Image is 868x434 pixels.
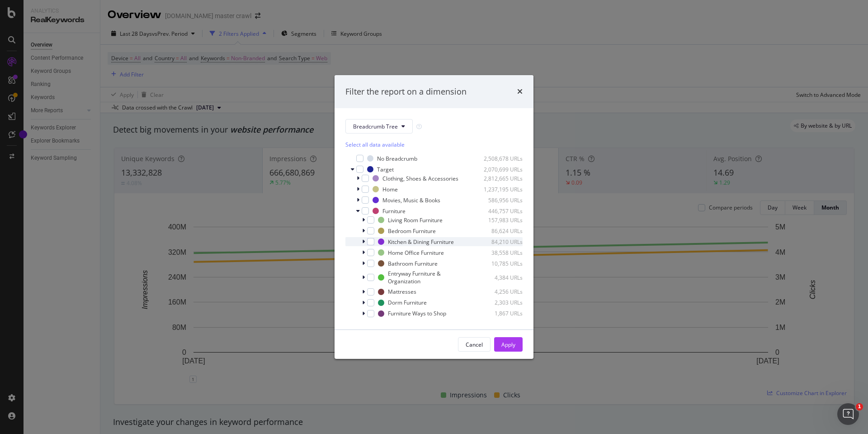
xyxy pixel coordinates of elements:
div: 586,956 URLs [478,196,523,204]
div: modal [335,75,533,359]
iframe: Intercom live chat [837,403,859,425]
div: 86,624 URLs [478,227,523,235]
div: Clothing, Shoes & Accessories [382,175,458,182]
div: Mattresses [388,288,416,296]
div: Bedroom Furniture [388,227,436,235]
div: 157,983 URLs [478,216,523,224]
div: Furniture Ways to Shop [388,310,446,317]
div: Cancel [466,341,483,348]
div: 2,303 URLs [478,299,523,306]
div: 2,508,678 URLs [478,155,523,162]
button: Apply [494,337,523,352]
div: 4,256 URLs [478,288,523,296]
div: Filter the report on a dimension [345,86,467,98]
div: Living Room Furniture [388,216,443,224]
div: Home Office Furniture [388,249,444,257]
button: Cancel [458,337,491,352]
div: 2,070,699 URLs [478,166,523,173]
div: Dorm Furniture [388,299,427,306]
div: 10,785 URLs [478,260,523,267]
div: Entryway Furniture & Organization [388,270,469,285]
span: 1 [856,403,863,410]
div: 1,867 URLs [478,310,523,317]
div: Kitchen & Dining Furniture [388,238,454,246]
div: Target [377,166,394,173]
div: Apply [501,341,515,348]
div: 2,812,665 URLs [478,175,523,182]
div: Furniture [382,207,406,215]
span: Breadcrumb Tree [353,123,398,130]
button: Breadcrumb Tree [345,119,413,134]
div: 446,757 URLs [478,207,523,215]
div: Select all data available [345,141,523,148]
div: No Breadcrumb [377,155,417,162]
div: 1,237,195 URLs [478,186,523,193]
div: Movies, Music & Books [382,196,440,204]
div: 84,210 URLs [478,238,523,246]
div: 4,384 URLs [481,274,523,281]
div: times [517,86,523,98]
div: Bathroom Furniture [388,260,438,267]
div: 38,558 URLs [478,249,523,257]
div: Home [382,186,398,193]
